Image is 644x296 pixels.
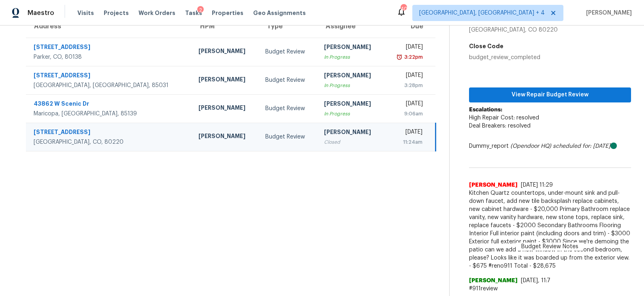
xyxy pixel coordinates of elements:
div: [STREET_ADDRESS] [34,43,186,53]
div: 2 [197,6,204,14]
div: Budget Review [265,104,311,113]
th: Assignee [318,15,384,38]
div: [GEOGRAPHIC_DATA], CO 80220 [469,26,631,34]
div: [DATE] [391,100,423,110]
div: [GEOGRAPHIC_DATA], CO, 80220 [34,138,186,146]
div: [PERSON_NAME] [324,71,378,81]
div: 3:22pm [403,53,423,61]
img: Overdue Alarm Icon [396,53,403,61]
b: Escalations: [469,107,502,113]
span: [DATE] 11:29 [521,182,553,188]
div: In Progress [324,110,378,118]
div: 11:24am [391,138,422,146]
div: [PERSON_NAME] [324,100,378,110]
div: 3:28pm [391,81,423,89]
th: HPM [192,15,259,38]
div: In Progress [324,81,378,89]
div: [STREET_ADDRESS] [34,128,186,138]
div: budget_review_completed [469,53,631,62]
div: [PERSON_NAME] [198,47,252,57]
div: 9:06am [391,110,423,118]
div: [GEOGRAPHIC_DATA], [GEOGRAPHIC_DATA], 85031 [34,81,186,89]
span: [PERSON_NAME] [469,277,518,285]
div: Budget Review [265,133,311,141]
div: [DATE] [391,71,423,81]
span: Work Orders [139,9,175,17]
div: Maricopa, [GEOGRAPHIC_DATA], 85139 [34,110,186,118]
div: [PERSON_NAME] [324,128,378,138]
div: Budget Review [265,76,311,84]
div: Parker, CO, 80138 [34,53,186,61]
div: Dummy_report [469,142,631,150]
span: Projects [104,9,129,17]
i: (Opendoor HQ) [510,143,551,149]
span: Tasks [185,10,202,16]
div: [STREET_ADDRESS] [34,71,186,81]
span: Kitchen Quartz countertops, under-mount sink and pull-down faucet, add new tile backsplash replac... [469,189,631,270]
div: [PERSON_NAME] [198,75,252,85]
div: Closed [324,138,378,146]
span: High Repair Cost: resolved [469,115,539,121]
div: Budget Review [265,48,311,56]
th: Address [26,15,192,38]
div: [PERSON_NAME] [324,43,378,53]
span: Deal Breakers: resolved [469,123,531,129]
span: [PERSON_NAME] [583,9,632,17]
div: 40 [401,5,406,13]
h5: Close Code [469,42,631,50]
span: View Repair Budget Review [476,90,625,100]
span: Visits [77,9,94,17]
div: 43862 W Scenic Dr [34,100,186,110]
th: Type [259,15,318,38]
i: scheduled for: [DATE] [553,143,610,149]
span: Properties [212,9,243,17]
span: Maestro [28,9,54,17]
div: [DATE] [391,43,423,53]
th: Due [384,15,435,38]
span: #911review [469,285,631,293]
span: Geo Assignments [253,9,306,17]
span: [GEOGRAPHIC_DATA], [GEOGRAPHIC_DATA] + 4 [419,9,545,17]
div: In Progress [324,53,378,61]
span: Budget Review Notes [516,243,583,251]
div: [DATE] [391,128,422,138]
span: [DATE], 11:7 [521,278,550,283]
div: [PERSON_NAME] [198,104,252,114]
span: [PERSON_NAME] [469,181,518,189]
div: [PERSON_NAME] [198,132,252,142]
button: View Repair Budget Review [469,87,631,102]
